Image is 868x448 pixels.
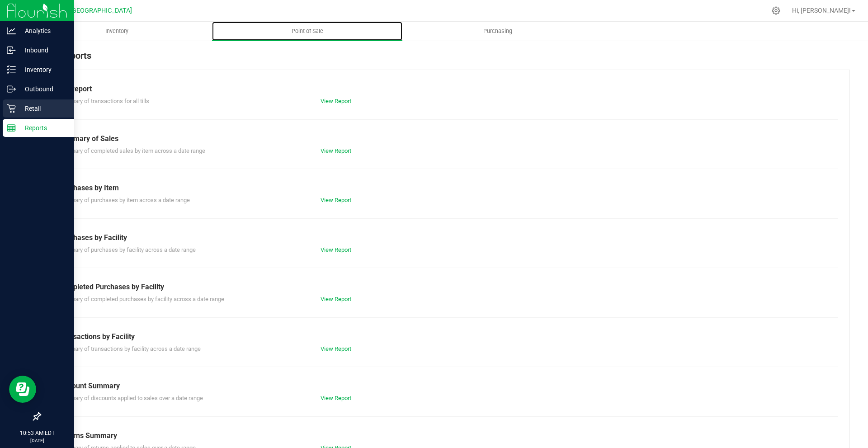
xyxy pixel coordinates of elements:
div: Returns Summary [58,430,831,441]
span: Summary of purchases by facility across a date range [58,246,196,253]
span: Summary of discounts applied to sales over a date range [58,395,203,401]
span: Point of Sale [279,27,335,35]
div: Transactions by Facility [58,331,831,342]
a: View Report [321,246,351,253]
span: Summary of purchases by item across a date range [58,197,190,203]
p: Reports [16,123,70,133]
div: POS Reports [40,49,850,70]
div: Till Report [58,84,831,94]
p: Outbound [16,84,70,94]
p: Retail [16,103,70,114]
p: Analytics [16,25,70,36]
span: Summary of completed sales by item across a date range [58,147,205,154]
inline-svg: Analytics [7,26,16,35]
span: Purchasing [471,27,524,35]
span: Inventory [93,27,141,35]
div: Discount Summary [58,381,831,391]
a: View Report [321,147,351,154]
p: Inventory [16,64,70,75]
div: Manage settings [770,6,782,15]
inline-svg: Retail [7,104,16,113]
a: View Report [321,98,351,104]
span: Summary of transactions for all tills [58,98,149,104]
span: Summary of transactions by facility across a date range [58,345,201,352]
a: Inventory [22,22,212,41]
a: View Report [321,197,351,203]
a: View Report [321,395,351,401]
span: Hi, [PERSON_NAME]! [792,7,851,14]
div: Purchases by Item [58,183,831,193]
a: Point of Sale [212,22,402,41]
div: Purchases by Facility [58,232,831,243]
p: 10:53 AM EDT [4,429,70,437]
a: View Report [321,296,351,302]
p: Inbound [16,45,70,56]
iframe: Resource center [9,376,36,403]
div: Summary of Sales [58,133,831,144]
span: Summary of completed purchases by facility across a date range [58,296,224,302]
a: Purchasing [402,22,593,41]
span: GA2 - [GEOGRAPHIC_DATA] [52,7,132,14]
inline-svg: Reports [7,123,16,132]
inline-svg: Inventory [7,65,16,74]
p: [DATE] [4,437,70,444]
inline-svg: Inbound [7,46,16,55]
a: View Report [321,345,351,352]
div: Completed Purchases by Facility [58,282,831,292]
inline-svg: Outbound [7,85,16,94]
